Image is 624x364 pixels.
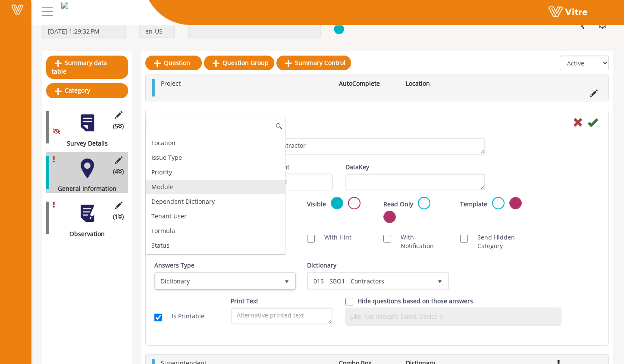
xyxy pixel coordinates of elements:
[345,163,369,171] label: DataKey
[401,79,468,88] li: Location
[146,150,285,165] li: Issue Type
[345,298,353,305] input: Hide question based on answer
[460,235,468,243] input: Send Hidden Category
[383,200,413,208] label: Read Only
[231,297,258,305] label: Print Text
[145,56,202,70] a: Question
[163,312,204,320] label: Is Printable
[432,273,448,289] span: select
[276,56,351,70] a: Summary Control
[348,310,559,323] input: Like: Not relevant, David, Device 9
[335,79,401,88] li: AutoComplete
[61,2,68,9] img: be08c0a4-5d2a-4c7e-9897-da9938269902.png
[154,261,194,270] label: Answers Type
[307,261,336,270] label: Dictionary
[357,297,473,305] label: Hide questions based on those answers
[113,167,124,176] span: (4 )
[146,194,285,209] li: Dependent Dictionary
[269,138,486,155] textarea: Contractor
[308,273,432,289] span: 01S - SBO1 - Contractors
[146,136,285,150] li: Location
[156,273,279,289] span: Dictionary
[113,122,124,131] span: (5 )
[46,184,122,193] div: General Information
[469,233,524,250] label: Send Hidden Category
[316,233,351,242] label: With Hint
[307,235,315,243] input: With Hint
[146,165,285,180] li: Priority
[460,200,487,208] label: Template
[46,56,128,79] a: Summary data table
[146,180,285,194] li: Module
[334,24,344,34] img: yes
[146,224,285,238] li: Formula
[383,235,391,243] input: With Notification
[279,273,295,289] span: select
[113,212,124,221] span: (1 )
[46,83,128,98] a: Category
[146,209,285,224] li: Tenant User
[146,238,285,253] li: Status
[161,79,181,87] span: Project
[154,314,162,321] input: Is Printable
[392,233,447,250] label: With Notification
[46,230,122,238] div: Observation
[307,200,326,208] label: Visible
[46,139,122,148] div: Survey Details
[204,56,274,70] a: Question Group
